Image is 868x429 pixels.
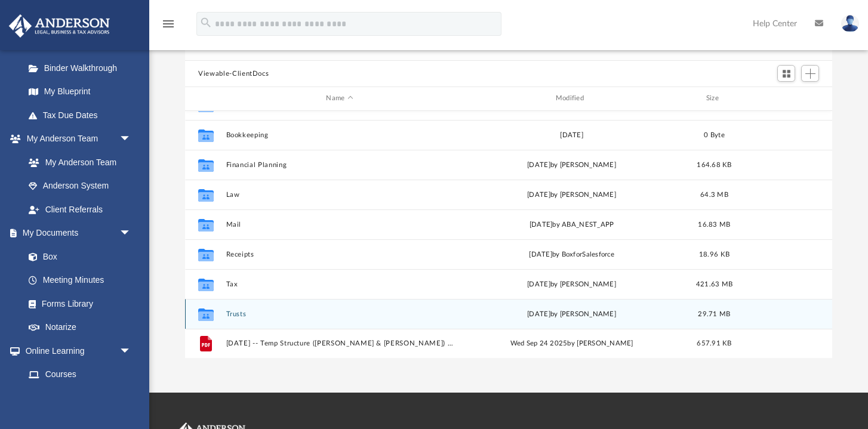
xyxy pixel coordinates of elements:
div: Name [226,93,453,104]
span: 0 Byte [704,131,725,138]
button: Tax [226,280,453,288]
div: id [190,93,220,104]
span: 164.68 KB [697,161,732,168]
span: 29.71 MB [698,310,731,317]
a: My Anderson Team [17,150,137,174]
a: Anderson System [17,174,143,198]
button: Receipts [226,251,453,258]
button: Law [226,191,453,199]
a: Online Learningarrow_drop_down [8,339,143,363]
span: 18.96 KB [699,251,730,257]
a: Notarize [17,316,143,340]
a: My Anderson Teamarrow_drop_down [8,127,143,151]
button: Add [801,65,819,82]
a: menu [161,23,176,31]
div: Modified [458,93,685,104]
a: Meeting Minutes [17,268,143,292]
span: arrow_drop_down [119,221,143,246]
div: [DATE] by [PERSON_NAME] [458,159,685,170]
div: [DATE] by ABA_NEST_APP [458,219,685,230]
a: Video Training [17,386,137,410]
button: Mail [226,221,453,229]
a: Client Referrals [17,197,143,221]
i: search [199,16,213,29]
img: User Pic [841,15,859,32]
span: arrow_drop_down [119,339,143,363]
i: menu [161,17,176,31]
span: 16.83 MB [698,221,731,227]
a: Binder Walkthrough [17,56,149,80]
a: My Blueprint [17,80,143,104]
button: Switch to Grid View [777,65,795,82]
div: by [PERSON_NAME] [458,189,685,200]
a: Courses [17,363,143,387]
div: [DATE] by [PERSON_NAME] [458,308,685,319]
button: Viewable-ClientDocs [198,69,269,79]
button: Bookkeeping [226,131,453,139]
span: arrow_drop_down [119,127,143,152]
span: 64.3 MB [700,191,728,197]
div: Size [691,93,738,104]
div: [DATE] [458,129,685,140]
span: 657.91 KB [697,340,732,347]
button: Trusts [226,310,453,318]
div: grid [185,111,832,359]
button: Financial Planning [226,161,453,169]
div: Wed Sep 24 2025 by [PERSON_NAME] [458,338,685,349]
span: 421.63 MB [696,280,732,287]
div: [DATE] by BoxforSalesforce [458,249,685,260]
div: [DATE] by [PERSON_NAME] [458,279,685,289]
div: id [743,93,827,104]
button: [DATE] -- Temp Structure ([PERSON_NAME] & [PERSON_NAME]) (1).pdf [226,340,453,347]
a: Box [17,245,137,268]
img: Anderson Advisors Platinum Portal [5,14,113,38]
a: My Documentsarrow_drop_down [8,221,143,245]
span: [DATE] [527,191,550,197]
a: Tax Due Dates [17,103,149,127]
a: Forms Library [17,292,137,316]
